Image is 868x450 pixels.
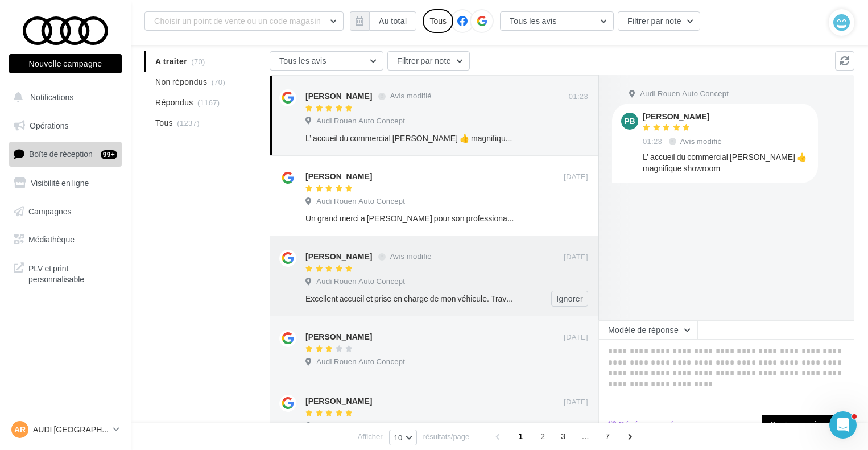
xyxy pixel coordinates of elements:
span: 2 [534,427,552,445]
span: ... [576,427,594,445]
span: 3 [554,427,572,445]
span: [DATE] [564,172,588,182]
span: Opérations [30,121,68,130]
div: [PERSON_NAME] [305,395,372,407]
span: AR [14,424,26,435]
div: [PERSON_NAME] [305,331,372,342]
p: AUDI [GEOGRAPHIC_DATA] [33,424,109,435]
div: Tous [423,9,453,33]
a: Visibilité en ligne [7,171,124,195]
button: Modèle de réponse [598,320,697,340]
button: Notifications [7,85,119,109]
span: Choisir un point de vente ou un code magasin [154,16,321,26]
div: [PERSON_NAME] [305,90,372,102]
button: Poster ma réponse [762,415,849,434]
a: Campagnes [7,200,124,224]
span: Tous [155,117,173,129]
span: (70) [212,77,225,86]
div: [PERSON_NAME] [305,251,372,262]
span: Audi Rouen Auto Concept [640,89,729,99]
span: Non répondus [155,76,207,88]
div: 99+ [101,150,117,159]
div: Excellent accueil et prise en charge de mon véhicule. Travaux de qualité et correspondant au devi... [305,293,514,304]
span: Campagnes [28,206,72,216]
div: Un grand merci a [PERSON_NAME] pour son professionalisme , son acceuil , sa gentillesse , son acc... [305,213,514,224]
span: 01:23 [643,137,662,147]
span: Répondus [155,97,193,108]
span: (1167) [197,98,220,107]
span: Audi Rouen Auto Concept [316,276,405,287]
button: Nouvelle campagne [9,54,122,73]
div: [PERSON_NAME] [305,171,372,182]
button: Au total [369,11,416,31]
span: [DATE] [564,397,588,407]
button: Tous les avis [270,51,383,71]
span: 7 [598,427,617,445]
span: résultats/page [423,431,470,442]
span: [DATE] [564,332,588,342]
span: Visibilité en ligne [31,178,89,188]
span: Notifications [30,92,73,102]
span: Audi Rouen Auto Concept [316,421,405,431]
span: Avis modifié [390,92,432,101]
span: (1237) [177,118,200,127]
span: Audi Rouen Auto Concept [316,196,405,207]
a: Médiathèque [7,228,124,251]
span: Audi Rouen Auto Concept [316,116,405,126]
a: AR AUDI [GEOGRAPHIC_DATA] [9,419,122,440]
span: Boîte de réception [29,149,93,159]
span: Audi Rouen Auto Concept [316,357,405,367]
span: 1 [511,427,530,445]
a: Boîte de réception99+ [7,142,124,166]
div: L’ accueil du commercial [PERSON_NAME] 👍 magnifique showroom [305,133,514,144]
span: Tous les avis [279,56,326,65]
span: Tous les avis [510,16,557,26]
button: Tous les avis [500,11,614,31]
button: Filtrer par note [387,51,470,71]
button: Au total [350,11,416,31]
button: Filtrer par note [618,11,700,31]
div: [PERSON_NAME] [643,113,724,121]
button: 10 [389,430,417,445]
a: Opérations [7,114,124,138]
span: 10 [394,433,403,442]
div: L’ accueil du commercial [PERSON_NAME] 👍 magnifique showroom [643,151,809,174]
button: Choisir un point de vente ou un code magasin [144,11,344,31]
span: Médiathèque [28,234,75,244]
button: Générer une réponse [604,418,701,431]
iframe: Intercom live chat [829,411,857,439]
span: [DATE] [564,252,588,262]
span: PLV et print personnalisable [28,261,117,285]
button: Ignorer [551,291,588,307]
span: Avis modifié [680,137,722,146]
span: 01:23 [569,92,588,102]
span: PB [624,115,635,127]
a: PLV et print personnalisable [7,256,124,290]
span: Avis modifié [390,252,432,261]
span: Afficher [358,431,383,442]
